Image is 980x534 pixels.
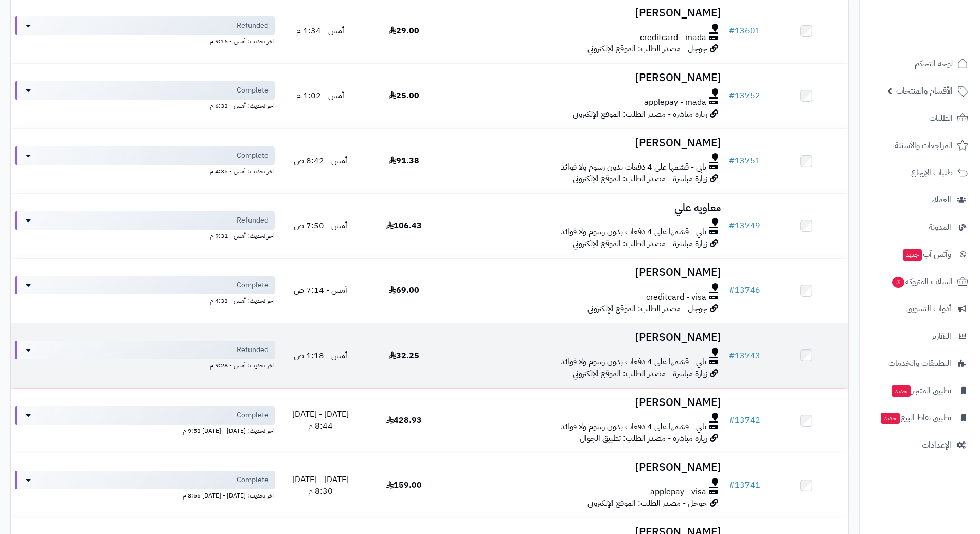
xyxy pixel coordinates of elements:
span: applepay - visa [650,486,706,498]
div: اخر تحديث: أمس - 9:16 م [15,35,275,46]
span: جوجل - مصدر الطلب: الموقع الإلكتروني [587,43,707,55]
span: تابي - قسّمها على 4 دفعات بدون رسوم ولا فوائد [561,226,706,238]
div: اخر تحديث: [DATE] - [DATE] 8:55 م [15,489,275,500]
span: المراجعات والأسئلة [895,138,953,153]
span: [DATE] - [DATE] 8:30 م [292,473,349,498]
a: #13751 [729,155,760,167]
span: جديد [903,249,922,261]
span: 159.00 [386,479,422,491]
a: المراجعات والأسئلة [866,133,974,158]
div: اخر تحديث: [DATE] - [DATE] 9:53 م [15,425,275,435]
h3: [PERSON_NAME] [450,267,721,279]
a: #13746 [729,284,760,297]
span: # [729,479,735,491]
span: Refunded [237,215,269,226]
a: #13749 [729,219,760,232]
span: جديد [881,413,900,424]
span: زيارة مباشرة - مصدر الطلب: الموقع الإلكتروني [573,173,707,185]
span: التطبيقات والخدمات [888,356,951,371]
span: زيارة مباشرة - مصدر الطلب: الموقع الإلكتروني [573,367,707,380]
span: طلبات الإرجاع [911,165,953,180]
h3: [PERSON_NAME] [450,7,721,19]
span: 106.43 [386,219,422,232]
span: Complete [237,475,269,485]
h3: [PERSON_NAME] [450,462,721,473]
span: 428.93 [386,414,422,427]
h3: [PERSON_NAME] [450,397,721,409]
span: 69.00 [389,284,419,297]
span: الإعدادات [922,438,951,452]
span: تابي - قسّمها على 4 دفعات بدون رسوم ولا فوائد [561,421,706,433]
span: المدونة [929,220,951,234]
span: creditcard - visa [646,291,706,303]
h3: معاويه علي [450,202,721,214]
span: 29.00 [389,25,419,37]
div: اخر تحديث: أمس - 6:33 م [15,100,275,111]
span: # [729,25,735,37]
a: أدوات التسويق [866,297,974,321]
span: تطبيق نقاط البيع [880,411,951,425]
span: زيارة مباشرة - مصدر الطلب: الموقع الإلكتروني [573,108,707,120]
a: السلات المتروكة3 [866,269,974,294]
a: وآتس آبجديد [866,242,974,267]
span: وآتس آب [902,247,951,262]
span: جوجل - مصدر الطلب: الموقع الإلكتروني [587,497,707,509]
span: 91.38 [389,155,419,167]
a: لوحة التحكم [866,51,974,76]
span: الأقسام والمنتجات [896,84,953,98]
span: creditcard - mada [640,32,706,44]
span: جوجل - مصدر الطلب: الموقع الإلكتروني [587,303,707,315]
span: لوحة التحكم [915,57,953,71]
span: # [729,219,735,232]
span: Refunded [237,21,269,31]
h3: [PERSON_NAME] [450,72,721,84]
span: # [729,89,735,102]
span: زيارة مباشرة - مصدر الطلب: تطبيق الجوال [580,432,707,445]
h3: [PERSON_NAME] [450,332,721,343]
a: #13742 [729,414,760,427]
span: زيارة مباشرة - مصدر الطلب: الموقع الإلكتروني [573,237,707,250]
span: # [729,414,735,427]
img: logo-2.png [910,29,970,50]
span: أمس - 1:34 م [296,25,344,37]
span: Refunded [237,345,269,355]
span: أمس - 7:14 ص [294,284,347,297]
span: السلات المتروكة [891,274,953,289]
a: المدونة [866,215,974,240]
a: التقارير [866,324,974,348]
h3: [PERSON_NAME] [450,137,721,149]
span: جديد [892,385,911,397]
a: #13752 [729,89,760,102]
a: طلبات الإرجاع [866,160,974,185]
span: أمس - 1:18 ص [294,349,347,362]
a: #13743 [729,349,760,362]
span: تابي - قسّمها على 4 دفعات بدون رسوم ولا فوائد [561,161,706,173]
span: # [729,349,735,362]
span: أدوات التسويق [906,302,951,316]
span: تابي - قسّمها على 4 دفعات بدون رسوم ولا فوائد [561,356,706,368]
div: اخر تحديث: أمس - 4:35 م [15,165,275,176]
span: # [729,284,735,297]
span: [DATE] - [DATE] 8:44 م [292,408,349,432]
span: أمس - 1:02 م [296,89,344,102]
span: أمس - 8:42 ص [294,155,347,167]
a: #13601 [729,25,760,37]
span: Complete [237,85,269,96]
span: تطبيق المتجر [890,383,951,398]
span: التقارير [932,329,951,343]
a: تطبيق المتجرجديد [866,378,974,403]
span: الطلبات [929,111,953,125]
span: Complete [237,280,269,290]
a: #13741 [729,479,760,491]
div: اخر تحديث: أمس - 4:33 م [15,294,275,305]
div: اخر تحديث: أمس - 9:31 م [15,230,275,241]
span: 32.25 [389,349,419,362]
span: Complete [237,151,269,161]
a: تطبيق نقاط البيعجديد [866,406,974,430]
span: applepay - mada [644,97,706,108]
span: أمس - 7:50 ص [294,219,347,232]
div: اخر تحديث: أمس - 9:28 م [15,359,275,370]
span: العملاء [931,193,951,207]
a: التطبيقات والخدمات [866,351,974,376]
a: الطلبات [866,106,974,131]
